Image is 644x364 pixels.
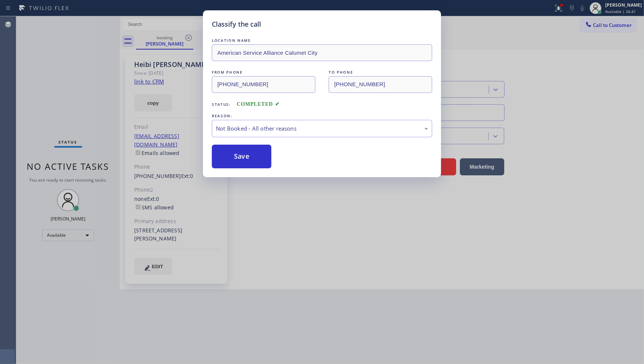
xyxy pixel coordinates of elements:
div: REASON: [212,112,432,120]
div: TO PHONE [329,68,432,76]
h5: Classify the call [212,19,261,29]
div: LOCATION NAME [212,37,432,44]
div: FROM PHONE [212,68,315,76]
div: Not Booked - All other reasons [216,124,428,133]
span: COMPLETED [237,101,280,107]
input: To phone [329,76,432,93]
span: Status: [212,102,231,107]
button: Save [212,145,271,168]
input: From phone [212,76,315,93]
